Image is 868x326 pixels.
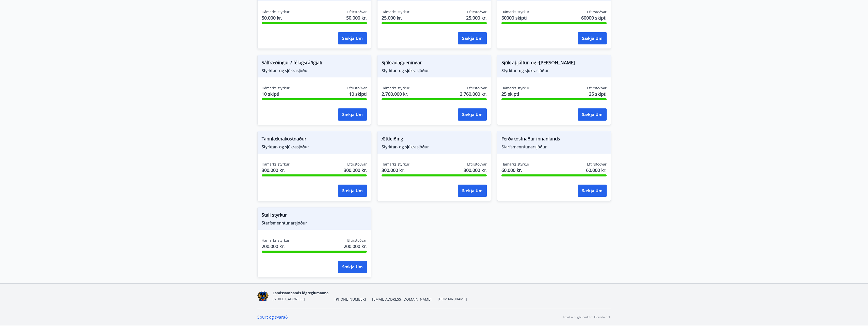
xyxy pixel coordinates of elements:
span: 60000 skipti [501,14,529,21]
span: Hámarks styrkur [382,9,409,14]
span: Ferðakostnaður innanlands [501,135,607,144]
span: Starfsmenntunarsjóður [501,144,607,150]
span: 60.000 kr. [586,167,607,173]
span: 10 skipti [349,91,367,97]
button: Sækja um [458,185,487,197]
span: Eftirstöðvar [587,9,607,14]
span: Eftirstöðvar [347,9,367,14]
span: 50.000 kr. [346,14,367,21]
span: [EMAIL_ADDRESS][DOMAIN_NAME] [372,297,432,302]
button: Sækja um [578,108,607,121]
span: Eftirstöðvar [467,9,487,14]
span: Eftirstöðvar [467,86,487,91]
span: Eftirstöðvar [347,86,367,91]
span: Eftirstöðvar [467,162,487,167]
button: Sækja um [338,32,367,44]
span: 60.000 kr. [501,167,529,173]
span: 50.000 kr. [262,14,290,21]
span: Hámarks styrkur [382,162,409,167]
button: Sækja um [458,108,487,121]
span: Eftirstöðvar [587,86,607,91]
button: Sækja um [338,108,367,121]
span: 25.000 kr. [466,14,487,21]
p: Keyrt á hugbúnaði frá Dorado ehf. [563,315,611,319]
span: 2.760.000 kr. [382,91,409,97]
span: Styrktar- og sjúkrasjóður [382,144,487,150]
span: Hámarks styrkur [382,86,409,91]
button: Sækja um [458,32,487,44]
span: Eftirstöðvar [587,162,607,167]
span: 300.000 kr. [464,167,487,173]
span: Hámarks styrkur [262,238,290,243]
span: Starfsmenntunarsjóður [262,220,367,226]
span: Hámarks styrkur [262,9,290,14]
span: Tannlæknakostnaður [262,135,367,144]
span: 200.000 kr. [262,243,290,250]
span: 25 skipti [589,91,607,97]
span: Eftirstöðvar [347,238,367,243]
span: 2.760.000 kr. [460,91,487,97]
span: Hámarks styrkur [262,162,290,167]
a: Spurt og svarað [257,314,288,320]
span: Styrktar- og sjúkrasjóður [262,144,367,150]
span: 25.000 kr. [382,14,409,21]
span: [PHONE_NUMBER] [335,297,366,302]
span: 10 skipti [262,91,290,97]
button: Sækja um [578,185,607,197]
span: Styrktar- og sjúkrasjóður [501,68,607,73]
span: Styrktar- og sjúkrasjóður [262,68,367,73]
button: Sækja um [338,185,367,197]
span: 25 skipti [501,91,529,97]
img: 1cqKbADZNYZ4wXUG0EC2JmCwhQh0Y6EN22Kw4FTY.png [257,290,269,301]
span: Styrktar- og sjúkrasjóður [382,68,487,73]
span: Stall styrkur [262,211,367,220]
a: [DOMAIN_NAME] [438,297,467,301]
span: 60000 skipti [581,14,607,21]
span: Landssambands lögreglumanna [273,290,328,295]
span: Sjúkraþjálfun og -[PERSON_NAME] [501,59,607,68]
span: 300.000 kr. [344,167,367,173]
span: Ættleiðing [382,135,487,144]
span: 200.000 kr. [344,243,367,250]
span: 300.000 kr. [382,167,409,173]
span: Sálfræðingur / félagsráðgjafi [262,59,367,68]
span: Eftirstöðvar [347,162,367,167]
span: Sjúkradagpeningar [382,59,487,68]
span: Hámarks styrkur [501,9,529,14]
button: Sækja um [338,261,367,273]
span: Hámarks styrkur [501,162,529,167]
span: [STREET_ADDRESS] [273,297,305,301]
button: Sækja um [578,32,607,44]
span: Hámarks styrkur [262,86,290,91]
span: Hámarks styrkur [501,86,529,91]
span: 300.000 kr. [262,167,290,173]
